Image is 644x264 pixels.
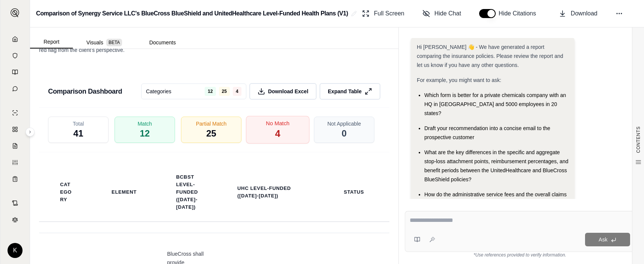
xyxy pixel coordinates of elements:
button: Expand sidebar [8,5,23,20]
th: Status [335,184,373,200]
span: Which form is better for a private chemicals company with an HQ in [GEOGRAPHIC_DATA] and 5000 emp... [424,92,566,116]
a: Contract Analysis [5,196,25,211]
a: Claim Coverage [5,138,25,153]
span: 25 [219,87,230,96]
span: Download Excel [268,88,308,95]
a: Policy Comparisons [5,122,25,137]
button: Expand Table [320,83,380,100]
span: Hide Chat [434,9,461,18]
span: Categories [146,88,172,95]
span: Partial Match [196,120,227,127]
a: Legal Search Engine [5,212,25,227]
button: Visuals [73,36,136,49]
h3: Comparison Dashboard [48,85,122,98]
span: How do the administrative service fees and the overall claims funding and reconciliation methodol... [424,191,567,225]
a: Single Policy [5,105,25,120]
span: BCBST's requirement of a security interest represents a higher level of financial security for th... [39,38,389,53]
span: CONTENTS [635,126,641,153]
a: Documents Vault [5,48,25,63]
button: Download Excel [249,83,317,100]
span: 41 [73,127,83,140]
a: Custom Report [5,155,25,170]
span: Full Screen [374,9,404,18]
span: For example, you might want to ask: [417,77,501,83]
button: Report [30,36,73,49]
a: Prompt Library [5,65,25,80]
span: Total [73,120,84,127]
span: 12 [140,127,150,140]
span: No Match [266,120,290,127]
span: Match [137,120,152,127]
a: Coverage Table [5,171,25,187]
h2: Comparison of Synergy Service LLC's BlueCross BlueShield and UnitedHealthcare Level-Funded Health... [36,7,348,20]
span: Hide Citations [499,9,541,18]
div: K [8,243,23,258]
button: Ask [585,233,630,246]
span: Draft your recommendation into a concise email to the prospective customer [424,125,550,140]
a: Home [5,32,25,47]
span: 12 [205,87,216,96]
span: Expand Table [328,88,362,95]
span: Hi [PERSON_NAME] 👋 - We have generated a report comparing the insurance policies. Please review t... [417,44,563,68]
span: Ask [599,237,607,243]
button: Full Screen [359,6,407,21]
span: Not Applicable [327,120,361,127]
span: Download [571,9,597,18]
button: Categories12254 [141,83,246,99]
button: Documents [136,36,189,49]
th: Category [51,176,81,208]
span: 25 [206,127,216,140]
span: 0 [342,127,347,140]
span: 4 [275,127,280,140]
div: *Use references provided to verify information. [405,252,635,258]
th: Element [103,184,146,200]
th: BCBST Level-Funded ([DATE]-[DATE]) [167,169,210,215]
span: BETA [106,39,122,46]
th: UHC Level-Funded ([DATE]-[DATE]) [228,180,312,204]
button: Download [556,6,600,21]
button: Expand sidebar [26,127,35,137]
span: 4 [233,87,241,96]
a: Chat [5,81,25,96]
img: Expand sidebar [11,8,20,17]
button: Hide Chat [419,6,464,21]
span: What are the key differences in the specific and aggregate stop-loss attachment points, reimburse... [424,149,569,182]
